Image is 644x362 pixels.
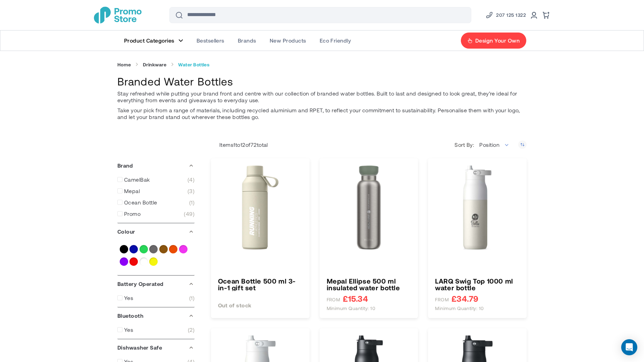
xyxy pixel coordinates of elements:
[518,140,527,149] a: Set Descending Direction
[251,141,257,148] span: 72
[124,176,150,183] span: CamelBak
[124,210,141,217] span: Promo
[124,199,157,206] span: Ocean Bottle
[435,165,520,250] img: LARQ Swig Top 1000 ml water bottle
[94,7,142,23] img: Promotional Merchandise
[454,141,476,148] label: Sort By
[143,62,166,68] a: Drinkware
[485,11,526,19] a: Phone
[189,199,195,206] span: 1
[188,326,195,333] span: 2
[169,245,177,253] a: Orange
[435,278,520,291] a: LARQ Swig Top 1000 ml water bottle
[476,138,513,152] span: Position
[124,326,133,333] span: Yes
[159,245,168,253] a: Natural
[233,141,235,148] span: 1
[231,31,263,51] a: Brands
[238,37,256,44] span: Brands
[178,62,210,68] strong: Water Bottles
[117,188,195,194] a: Mepal 3
[117,276,195,292] div: Battery Operated
[117,295,195,301] a: Yes 1
[120,257,128,266] a: Purple
[240,141,246,148] span: 12
[117,31,190,51] a: Product Categories
[117,176,195,183] a: CamelBak 4
[197,37,224,44] span: Bestsellers
[120,245,128,253] a: Black
[327,165,411,250] img: Mepal Ellipse 500 ml insulated water bottle
[117,90,527,104] p: Stay refreshed while putting your brand front and centre with our collection of branded water bot...
[461,32,527,49] a: Design Your Own
[117,157,195,174] div: Brand
[496,11,526,19] span: 207 125 1322
[190,31,231,51] a: Bestsellers
[475,37,520,44] span: Design Your Own
[211,141,268,148] p: Items to of total
[327,278,411,291] a: Mepal Ellipse 500 ml insulated water bottle
[621,339,637,355] div: Open Intercom Messenger
[124,188,140,194] span: Mepal
[117,339,195,356] div: Dishwasher Safe
[313,31,358,51] a: Eco Friendly
[129,245,138,253] a: Blue
[117,223,195,240] div: Colour
[218,278,303,291] a: Ocean Bottle 500 ml 3-in-1 gift set
[117,107,527,120] p: Take your pick from a range of materials, including recycled aluminium and RPET, to reflect your ...
[187,188,195,194] span: 3
[149,245,158,253] a: Grey
[117,326,195,333] a: Yes 2
[117,74,527,88] h1: Branded Water Bottles
[263,31,313,51] a: New Products
[129,257,138,266] a: Red
[94,7,142,23] a: store logo
[117,199,195,206] a: Ocean Bottle 1
[327,305,376,311] span: Minimum quantity: 10
[140,245,148,253] a: Green
[140,257,148,266] a: White
[218,301,303,309] div: Out of stock
[451,294,478,303] span: £34.79
[117,307,195,324] div: Bluetooth
[149,257,158,266] a: Yellow
[435,297,449,303] span: FROM
[189,295,195,301] span: 1
[435,305,484,311] span: Minimum quantity: 10
[479,141,499,148] span: Position
[320,37,351,44] span: Eco Friendly
[184,210,195,217] span: 49
[117,210,195,217] a: Promo 49
[270,37,306,44] span: New Products
[218,165,303,250] img: Ocean Bottle 500 ml 3-in-1 gift set
[124,295,133,301] span: Yes
[179,245,187,253] a: Pink
[343,294,368,303] span: £15.34
[187,176,195,183] span: 4
[124,37,174,44] span: Product Categories
[117,62,131,68] a: Home
[171,7,187,23] button: Search
[327,297,340,303] span: FROM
